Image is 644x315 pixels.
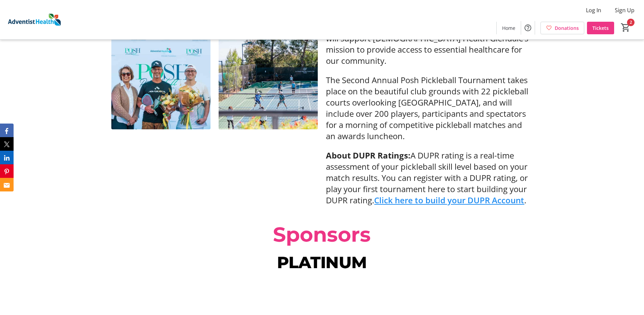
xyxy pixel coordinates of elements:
button: Log In [581,5,607,16]
span: Sponsors [273,222,371,247]
span: The Second Annual Posh Pickleball Tournament takes place on the beautiful club grounds with 22 pi... [326,74,528,142]
span: Home [502,24,515,32]
strong: About DUPR Ratings: [326,150,410,161]
a: Donations [540,22,584,34]
img: Adventist Health's Logo [4,3,65,37]
span: . [524,194,526,206]
span: Sign Up [615,6,634,14]
a: Tickets [587,22,614,34]
button: Help [521,21,535,35]
img: undefined [219,30,318,129]
a: Home [497,22,521,34]
strong: PLATINUM [277,253,367,272]
span: Log In [586,6,601,14]
button: Cart [620,21,632,34]
span: Tickets [592,24,609,32]
span: Donations [555,24,579,32]
button: Sign Up [609,5,640,16]
img: undefined [111,30,210,129]
a: Click here to build your DUPR Account [374,194,524,206]
span: A DUPR rating is a real-time assessment of your pickleball skill level based on your match result... [326,150,528,206]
